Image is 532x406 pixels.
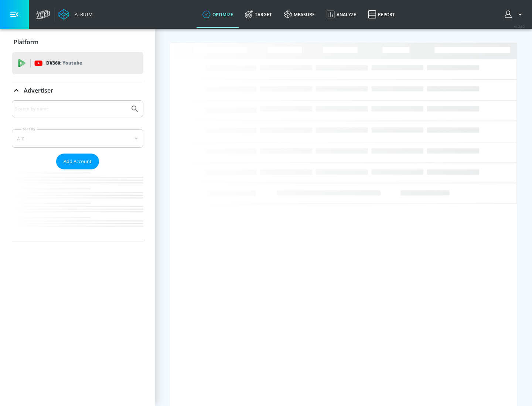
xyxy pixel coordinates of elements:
p: DV360: [46,59,82,67]
div: Platform [12,32,143,52]
div: Advertiser [12,100,143,241]
p: Platform [14,38,38,46]
div: A-Z [12,129,143,148]
div: Advertiser [12,80,143,101]
a: Report [362,1,401,28]
a: Atrium [58,9,93,20]
a: measure [278,1,321,28]
input: Search by name [15,104,127,114]
div: Atrium [72,11,93,18]
p: Advertiser [24,86,53,94]
p: Youtube [62,59,82,67]
a: optimize [197,1,239,28]
a: Target [239,1,278,28]
label: Sort By [21,127,37,131]
button: Add Account [56,154,99,169]
nav: list of Advertiser [12,169,143,241]
a: Analyze [321,1,362,28]
div: DV360: Youtube [12,52,143,74]
span: Add Account [64,157,92,166]
span: v 4.24.0 [514,24,525,28]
